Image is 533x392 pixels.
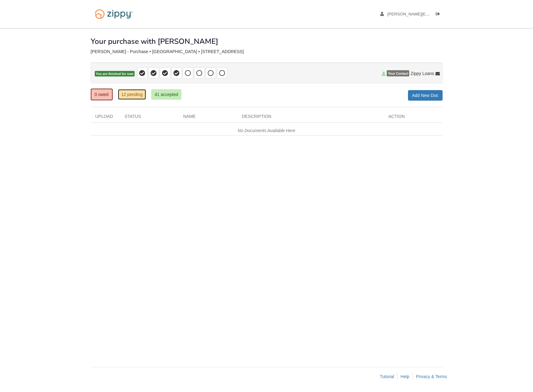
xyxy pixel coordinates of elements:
h1: Your purchase with [PERSON_NAME] [91,37,218,45]
a: Tutorial [380,374,394,379]
a: Add New Doc [408,90,443,101]
div: Description [237,113,384,123]
div: Action [384,113,443,123]
a: 12 pending [118,89,146,100]
span: Zippy Loans [410,70,434,77]
a: Privacy & Terms [416,374,447,379]
a: 0 owed [91,89,113,100]
a: Log out [436,12,443,18]
a: Help [401,374,410,379]
span: You are finished for now [95,71,135,77]
a: edit profile [380,12,493,18]
div: [PERSON_NAME] - Purchase • [GEOGRAPHIC_DATA] • [STREET_ADDRESS] [91,49,443,54]
a: 41 accepted [151,89,181,100]
div: Status [120,113,179,123]
div: Upload [91,113,120,123]
div: Name [179,113,237,123]
em: No Documents Available Here [238,128,295,133]
img: Logo [91,6,137,22]
span: Your Contact [387,70,409,77]
span: sanders.elise20@gmail.com [387,12,492,16]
